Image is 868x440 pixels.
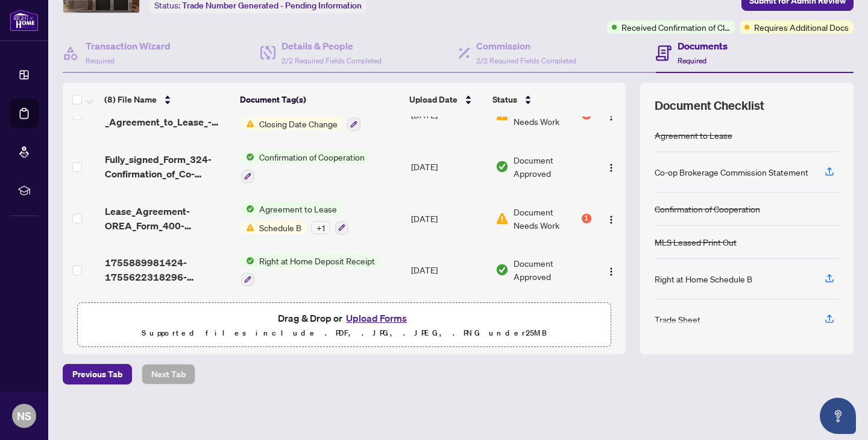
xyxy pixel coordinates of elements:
[476,56,576,65] span: 2/2 Required Fields Completed
[602,157,621,176] button: Logo
[105,152,231,181] span: Fully_signed_Form_324-Confirmation_of_Co-operation_and_Representation_Tenant_Landlord-250_Seguin_...
[606,112,616,121] img: Logo
[602,260,621,279] button: Logo
[514,153,591,180] span: Document Approved
[311,221,330,234] div: + 1
[254,150,370,164] span: Confirmation of Cooperation
[105,204,231,233] span: Lease_Agreement-OREA_Form_400-250_Seguin_St-Aug_18_2025.pdf
[820,398,856,434] button: Open asap
[754,21,849,34] span: Requires Additional Docs
[241,254,380,287] button: Status IconRight at Home Deposit Receipt
[142,364,195,384] button: Next Tab
[602,209,621,228] button: Logo
[63,364,132,384] button: Previous Tab
[10,9,39,31] img: logo
[655,129,732,142] div: Agreement to Lease
[86,56,115,65] span: Required
[476,39,576,53] h4: Commission
[254,202,342,215] span: Agreement to Lease
[254,221,306,234] span: Schedule B
[582,110,591,120] div: 1
[655,165,808,179] div: Co-op Brokerage Commission Statement
[72,365,122,384] span: Previous Tab
[17,407,31,424] span: NS
[99,83,235,116] th: (8) File Name
[492,93,517,106] span: Status
[678,39,728,53] h4: Documents
[281,56,382,65] span: 2/2 Required Fields Completed
[241,150,254,164] img: Status Icon
[404,83,488,116] th: Upload Date
[406,141,491,193] td: [DATE]
[655,272,752,285] div: Right at Home Schedule B
[241,202,254,215] img: Status Icon
[514,205,579,232] span: Document Needs Work
[254,117,342,130] span: Closing Date Change
[235,83,404,116] th: Document Tag(s)
[582,214,591,223] div: 1
[606,163,616,173] img: Logo
[105,255,231,284] span: 1755889981424-1755622318296-richmondhillscanner_20250819_12.pdf
[278,310,410,326] span: Drag & Drop or
[621,21,730,34] span: Received Confirmation of Closing
[342,310,410,326] button: Upload Forms
[86,39,171,53] h4: Transaction Wizard
[655,313,700,326] div: Trade Sheet
[241,254,254,267] img: Status Icon
[241,117,254,130] img: Status Icon
[495,263,509,276] img: Document Status
[281,39,382,53] h4: Details & People
[85,326,603,340] p: Supported files include .PDF, .JPG, .JPEG, .PNG under 25 MB
[514,257,591,283] span: Document Approved
[606,267,616,276] img: Logo
[104,93,157,106] span: (8) File Name
[409,93,458,106] span: Upload Date
[241,202,348,235] button: Status IconAgreement to LeaseStatus IconSchedule B+1
[655,202,760,215] div: Confirmation of Cooperation
[488,83,593,116] th: Status
[655,97,764,114] span: Document Checklist
[78,303,611,348] span: Drag & Drop orUpload FormsSupported files include .PDF, .JPG, .JPEG, .PNG under25MB
[606,215,616,225] img: Logo
[241,150,370,183] button: Status IconConfirmation of Cooperation
[406,244,491,296] td: [DATE]
[678,56,706,65] span: Required
[254,254,380,267] span: Right at Home Deposit Receipt
[241,221,254,234] img: Status Icon
[655,235,737,249] div: MLS Leased Print Out
[495,212,509,225] img: Document Status
[495,160,509,173] img: Document Status
[406,193,491,244] td: [DATE]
